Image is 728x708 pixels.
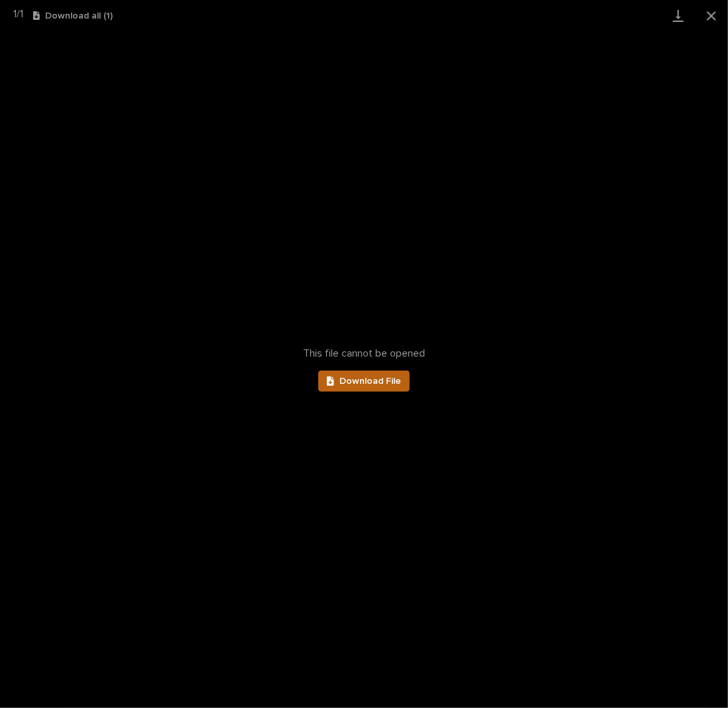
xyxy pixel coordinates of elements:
span: 1 [13,9,17,19]
span: This file cannot be opened [303,347,425,360]
button: Download all (1) [33,11,113,21]
span: Download File [339,377,401,386]
span: 1 [20,9,23,19]
a: Download File [318,371,410,392]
